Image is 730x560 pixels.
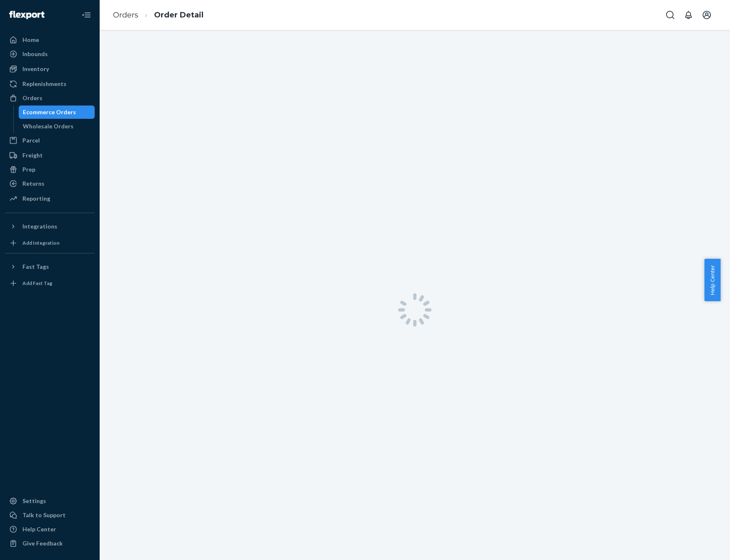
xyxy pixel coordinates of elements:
div: Add Integration [22,239,59,246]
a: Ecommerce Orders [19,106,95,119]
a: Add Integration [5,236,95,250]
div: Integrations [22,222,57,231]
a: Wholesale Orders [19,120,95,133]
button: Fast Tags [5,260,95,273]
a: Prep [5,163,95,176]
button: Talk to Support [5,508,95,522]
div: Parcel [22,136,40,145]
a: Home [5,33,95,47]
button: Open account menu [698,7,715,23]
a: Orders [113,10,138,20]
div: Reporting [22,194,50,203]
div: Wholesale Orders [23,122,73,130]
a: Inventory [5,62,95,76]
div: Settings [22,497,46,505]
div: Fast Tags [22,263,49,271]
div: Freight [22,151,43,160]
a: Add Fast Tag [5,277,95,290]
div: Inventory [22,65,49,73]
a: Inbounds [5,47,95,61]
div: Give Feedback [22,539,63,548]
div: Replenishments [22,80,66,88]
button: Help Center [704,259,720,301]
button: Give Feedback [5,537,95,550]
a: Returns [5,177,95,190]
a: Replenishments [5,77,95,91]
div: Inbounds [22,50,48,58]
div: Talk to Support [22,511,66,519]
div: Help Center [22,525,56,533]
div: Orders [22,94,42,102]
a: Order Detail [154,10,203,20]
button: Open Search Box [662,7,679,23]
div: Home [22,36,39,44]
ol: breadcrumbs [106,3,210,27]
img: Flexport logo [9,11,44,19]
a: Parcel [5,134,95,147]
button: Open notifications [680,7,697,23]
a: Reporting [5,192,95,205]
a: Orders [5,91,95,105]
div: Prep [22,165,35,174]
a: Settings [5,494,95,508]
div: Returns [22,179,44,188]
a: Help Center [5,523,95,536]
button: Close Navigation [78,7,95,23]
div: Add Fast Tag [22,280,52,287]
a: Freight [5,149,95,162]
button: Integrations [5,220,95,233]
div: Ecommerce Orders [23,108,76,116]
